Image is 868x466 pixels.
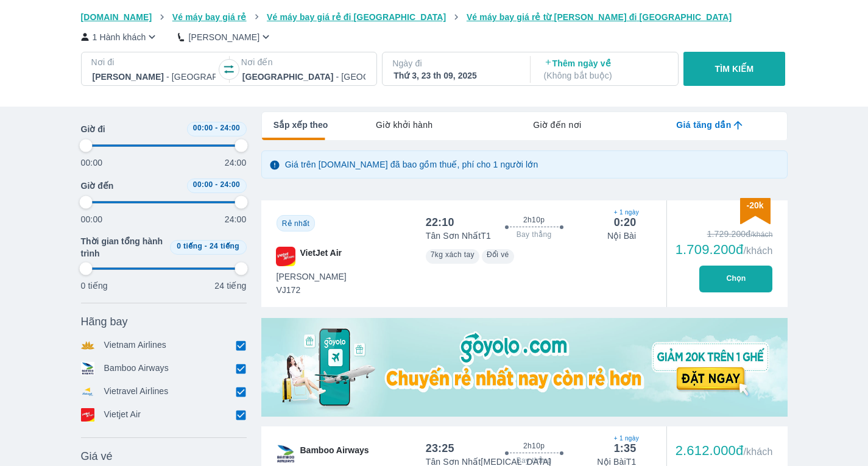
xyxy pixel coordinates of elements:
p: Ngày đi [392,57,518,69]
span: 24:00 [220,180,240,189]
span: /khách [743,447,772,457]
span: Giá vé [81,449,113,464]
p: TÌM KIẾM [715,63,754,75]
span: - [205,242,207,250]
p: 24 tiếng [214,280,246,292]
span: Giờ đến nơi [533,119,581,131]
div: 1.709.200đ [676,242,773,257]
p: Nơi đi [91,56,217,68]
p: Nội Bài [607,230,636,242]
span: [PERSON_NAME] [277,270,347,283]
p: Bamboo Airways [104,362,169,375]
span: Vé máy bay giá rẻ [172,12,247,22]
div: 2.612.000đ [676,443,773,458]
span: Bamboo Airways [300,444,369,464]
span: VietJet Air [300,247,342,266]
span: -20k [746,200,763,210]
span: 0 tiếng [177,242,202,250]
span: Sắp xếp theo [273,119,328,131]
div: Thứ 3, 23 th 09, 2025 [393,69,517,82]
p: Vietravel Airlines [104,385,169,398]
span: - [215,124,217,132]
span: Vé máy bay giá rẻ đi [GEOGRAPHIC_DATA] [267,12,446,22]
span: 7kg xách tay [431,250,475,259]
p: 00:00 [81,157,103,169]
span: Hãng bay [81,314,128,329]
span: + 1 ngày [614,208,637,217]
button: [PERSON_NAME] [178,30,272,43]
span: Đổi vé [487,250,509,259]
span: /khách [743,245,772,256]
span: 24:00 [220,124,240,132]
span: Giá tăng dần [676,119,731,131]
button: Chọn [699,266,772,292]
p: 00:00 [81,213,103,225]
span: 24 tiếng [210,242,239,250]
span: Thời gian tổng hành trình [81,235,165,259]
span: - [215,180,217,189]
span: 00:00 [193,124,213,132]
div: 1.729.200đ [676,228,773,240]
span: Giờ đến [81,180,114,192]
p: Nơi đến [241,56,367,68]
div: lab API tabs example [328,112,786,138]
span: Rẻ nhất [282,219,309,228]
p: Tân Sơn Nhất T1 [426,230,491,242]
p: Giá trên [DOMAIN_NAME] đã bao gồm thuế, phí cho 1 người lớn [285,158,538,171]
span: 00:00 [193,180,213,189]
p: ( Không bắt buộc ) [544,69,667,82]
span: + 1 ngày [614,434,637,443]
span: Giờ khởi hành [376,119,432,131]
div: 1:35 [614,441,637,456]
img: media-0 [261,318,788,417]
button: TÌM KIẾM [683,52,785,86]
nav: breadcrumb [81,11,788,23]
img: VJ [276,247,295,266]
div: 0:20 [614,215,637,230]
p: 24:00 [225,213,247,225]
p: Vietnam Airlines [104,339,167,352]
span: Vé máy bay giá rẻ từ [PERSON_NAME] đi [GEOGRAPHIC_DATA] [467,12,732,22]
p: Thêm ngày về [544,57,667,82]
img: discount [740,198,771,224]
p: 1 Hành khách [93,31,146,43]
span: 2h10p [523,215,545,225]
span: [DOMAIN_NAME] [81,12,152,22]
p: [PERSON_NAME] [188,31,259,43]
div: 22:10 [426,215,454,230]
div: 23:25 [426,441,454,456]
span: VJ172 [277,284,347,296]
img: QH [276,444,295,464]
p: 24:00 [225,157,247,169]
span: Giờ đi [81,123,105,135]
p: Vietjet Air [104,408,141,422]
button: 1 Hành khách [81,30,159,43]
p: 0 tiếng [81,280,108,292]
span: 2h10p [523,441,545,451]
